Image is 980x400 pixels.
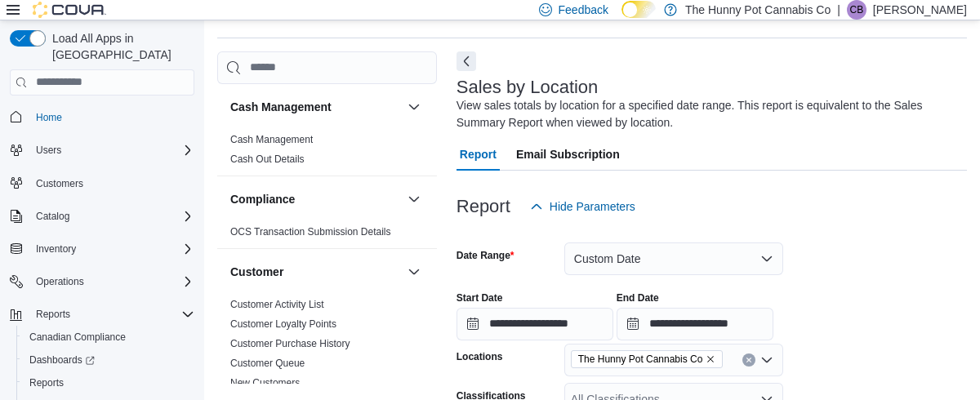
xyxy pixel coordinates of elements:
[457,97,959,131] div: View sales totals by location for a specified date range. This report is equivalent to the Sales ...
[3,270,201,293] button: Operations
[230,225,391,238] span: OCS Transaction Submission Details
[29,304,194,324] span: Reports
[29,174,90,193] a: Customers
[16,371,201,394] button: Reports
[36,144,61,157] span: Users
[230,191,401,207] button: Compliance
[564,242,783,275] button: Custom Date
[550,198,635,215] span: Hide Parameters
[29,207,194,226] span: Catalog
[36,242,76,256] span: Inventory
[230,337,350,350] span: Customer Purchase History
[230,191,295,207] h3: Compliance
[404,97,424,117] button: Cash Management
[217,295,437,399] div: Customer
[617,308,773,340] input: Press the down key to open a popover containing a calendar.
[706,354,715,364] button: Remove The Hunny Pot Cannabis Co from selection in this group
[516,138,620,171] span: Email Subscription
[23,373,194,393] span: Reports
[29,107,194,127] span: Home
[3,205,201,228] button: Catalog
[404,189,424,209] button: Compliance
[23,350,101,370] a: Dashboards
[230,338,350,349] a: Customer Purchase History
[29,108,69,127] a: Home
[230,133,313,146] span: Cash Management
[621,1,656,18] input: Dark Mode
[230,153,305,166] span: Cash Out Details
[29,239,82,259] button: Inventory
[23,350,194,370] span: Dashboards
[16,349,201,371] a: Dashboards
[23,327,132,347] a: Canadian Compliance
[578,351,703,367] span: The Hunny Pot Cannabis Co
[457,197,510,216] h3: Report
[29,272,91,291] button: Operations
[571,350,724,368] span: The Hunny Pot Cannabis Co
[36,210,69,223] span: Catalog
[742,353,755,367] button: Clear input
[457,249,514,262] label: Date Range
[23,373,70,393] a: Reports
[230,357,305,370] span: Customer Queue
[29,207,76,226] button: Catalog
[16,326,201,349] button: Canadian Compliance
[230,226,391,238] a: OCS Transaction Submission Details
[559,2,608,18] span: Feedback
[36,275,84,288] span: Operations
[33,2,106,18] img: Cova
[3,139,201,162] button: Users
[230,134,313,145] a: Cash Management
[29,239,194,259] span: Inventory
[404,262,424,282] button: Customer
[760,353,773,367] button: Open list of options
[29,140,68,160] button: Users
[29,376,64,389] span: Reports
[457,78,599,97] h3: Sales by Location
[29,353,95,367] span: Dashboards
[460,138,497,171] span: Report
[230,99,332,115] h3: Cash Management
[36,111,62,124] span: Home
[230,264,283,280] h3: Customer
[457,51,476,71] button: Next
[3,303,201,326] button: Reports
[3,171,201,195] button: Customers
[29,173,194,193] span: Customers
[230,264,401,280] button: Customer
[457,291,503,304] label: Start Date
[230,299,324,310] a: Customer Activity List
[29,331,126,344] span: Canadian Compliance
[3,105,201,129] button: Home
[230,298,324,311] span: Customer Activity List
[23,327,194,347] span: Canadian Compliance
[217,222,437,248] div: Compliance
[3,238,201,260] button: Inventory
[230,358,305,369] a: Customer Queue
[230,318,336,330] a: Customer Loyalty Points
[230,376,300,389] span: New Customers
[523,190,642,223] button: Hide Parameters
[29,140,194,160] span: Users
[457,308,613,340] input: Press the down key to open a popover containing a calendar.
[617,291,659,304] label: End Date
[457,350,503,363] label: Locations
[217,130,437,176] div: Cash Management
[230,99,401,115] button: Cash Management
[29,304,77,324] button: Reports
[29,272,194,291] span: Operations
[36,308,70,321] span: Reports
[230,153,305,165] a: Cash Out Details
[46,30,194,63] span: Load All Apps in [GEOGRAPHIC_DATA]
[36,177,83,190] span: Customers
[230,377,300,389] a: New Customers
[230,318,336,331] span: Customer Loyalty Points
